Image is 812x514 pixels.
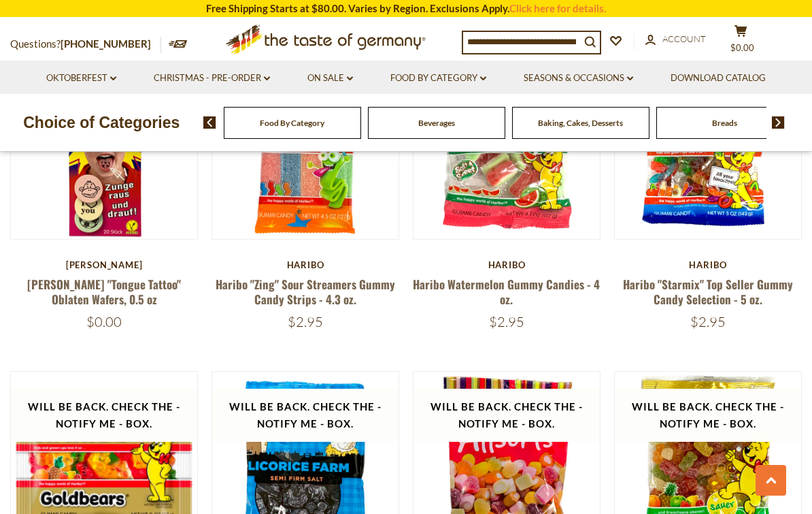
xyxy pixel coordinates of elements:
[671,71,766,86] a: Download Catalog
[730,42,754,53] span: $0.00
[10,35,161,53] p: Questions?
[413,276,600,307] a: Haribo Watermelon Gummy Candies - 4 oz.
[212,259,399,270] div: Haribo
[614,259,802,270] div: Haribo
[10,259,198,270] div: [PERSON_NAME]
[86,313,122,330] span: $0.00
[690,313,726,330] span: $2.95
[46,71,116,86] a: Oktoberfest
[27,276,181,307] a: [PERSON_NAME] "Tongue Tattoo" Oblaten Wafers, 0.5 oz
[413,259,600,270] div: Haribo
[216,276,395,307] a: Haribo "Zing" Sour Streamers Gummy Candy Strips - 4.3 oz.
[288,313,323,330] span: $2.95
[662,33,706,44] span: Account
[260,118,324,128] a: Food By Category
[154,71,270,86] a: Christmas - PRE-ORDER
[489,313,524,330] span: $2.95
[390,71,486,86] a: Food By Category
[712,118,737,128] a: Breads
[524,71,633,86] a: Seasons & Occasions
[61,37,151,50] a: [PHONE_NUMBER]
[720,25,761,59] button: $0.00
[772,116,785,129] img: next arrow
[538,118,623,128] a: Baking, Cakes, Desserts
[509,2,606,14] a: Click here for details.
[203,116,216,129] img: previous arrow
[623,276,793,307] a: Haribo "Starmix" Top Seller Gummy Candy Selection - 5 oz.
[418,118,455,128] a: Beverages
[645,32,706,47] a: Account
[307,71,353,86] a: On Sale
